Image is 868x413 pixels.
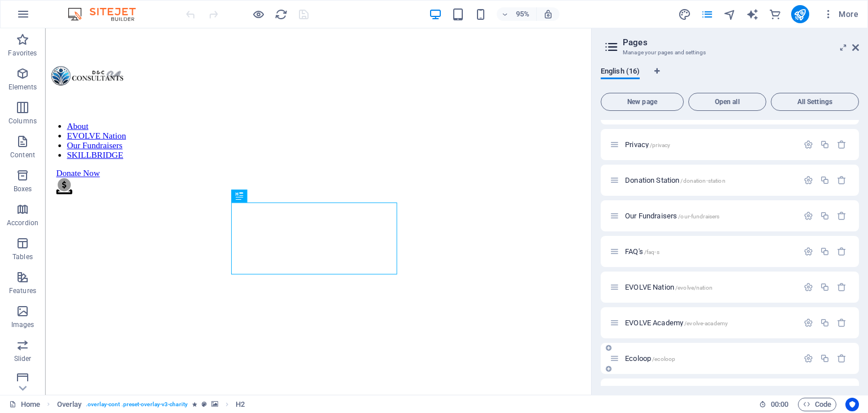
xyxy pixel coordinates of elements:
span: Click to select. Double-click to edit [57,398,82,411]
button: reload [274,7,288,21]
a: Click to cancel selection. Double-click to open Pages [9,398,40,411]
div: Ecoloop/ecoloop [622,355,798,362]
div: Settings [804,211,813,221]
h3: Manage your pages and settings [623,48,836,58]
div: Settings [804,354,813,363]
div: Settings [804,140,813,149]
div: EVOLVE Academy/evolve-academy [622,319,798,326]
i: AI Writer [746,8,759,21]
span: Click to open page [625,140,670,149]
span: Click to open page [625,212,719,220]
p: Tables [12,252,33,261]
i: This element contains a background [211,401,218,407]
i: Navigator [723,8,736,21]
p: Accordion [7,218,38,227]
button: Usercentrics [845,398,859,411]
button: design [678,7,692,21]
h6: 95% [514,7,532,21]
i: Element contains an animation [192,401,197,407]
i: Reload page [275,8,288,21]
span: Code [803,398,831,411]
div: Duplicate [820,247,830,256]
p: Elements [8,83,37,92]
span: More [823,8,858,20]
p: Slider [14,354,32,363]
button: More [818,5,863,23]
span: Click to open page [625,354,675,363]
span: /evolve-academy [684,320,728,326]
div: Donation Station/donation-station [622,177,798,184]
div: Duplicate [820,318,830,328]
div: Privacy/privacy [622,141,798,148]
div: Duplicate [820,140,830,149]
button: pages [701,7,714,21]
span: Click to open page [625,283,713,291]
span: /our-fundraisers [678,213,719,220]
p: Columns [8,117,37,126]
div: Remove [837,211,847,221]
i: This element is a customizable preset [202,401,207,407]
button: All Settings [771,93,859,111]
div: Remove [837,282,847,292]
span: /ecoloop [652,356,675,362]
button: text_generator [746,7,759,21]
i: Design (Ctrl+Alt+Y) [678,8,691,21]
span: All Settings [776,98,854,105]
i: On resize automatically adjust zoom level to fit chosen device. [543,9,553,19]
div: Settings [804,247,813,256]
span: Click to select. Double-click to edit [236,398,245,411]
nav: breadcrumb [57,398,245,411]
i: Commerce [769,8,782,21]
span: New page [606,98,679,105]
div: Remove [837,247,847,256]
span: 00 00 [771,398,788,411]
button: publish [791,5,809,23]
p: Images [11,320,34,329]
span: English (16) [601,64,640,80]
h6: Session time [759,398,789,411]
div: Our Fundraisers/our-fundraisers [622,212,798,220]
div: Duplicate [820,211,830,221]
button: Click here to leave preview mode and continue editing [251,7,265,21]
p: Content [10,150,35,160]
div: Duplicate [820,354,830,363]
button: navigator [723,7,737,21]
span: /donation-station [680,178,725,184]
span: Click to open page [625,176,726,184]
div: Duplicate [820,175,830,185]
span: : [779,400,780,408]
div: FAQ's/faq-s [622,248,798,255]
span: Click to open page [625,319,728,327]
p: Boxes [14,184,32,193]
button: Code [798,398,836,411]
div: Settings [804,175,813,185]
img: Editor Logo [65,7,150,21]
button: commerce [769,7,782,21]
i: Publish [793,8,806,21]
span: /faq-s [644,249,659,255]
span: /privacy [650,142,670,148]
h2: Pages [623,37,859,48]
i: Pages (Ctrl+Alt+S) [701,8,714,21]
div: Remove [837,354,847,363]
span: . overlay-cont .preset-overlay-v3-charity [86,398,188,411]
div: Settings [804,318,813,328]
p: Favorites [8,49,37,58]
div: EVOLVE Nation/evolve/nation [622,283,798,291]
p: Features [9,286,36,295]
div: Duplicate [820,282,830,292]
button: New page [601,93,684,111]
div: Settings [804,282,813,292]
div: Language Tabs [601,67,859,88]
span: /evolve/nation [675,285,713,291]
button: 95% [497,7,537,21]
span: Open all [693,98,761,105]
div: Remove [837,140,847,149]
span: Click to open page [625,247,659,256]
div: Remove [837,318,847,328]
div: Remove [837,175,847,185]
button: Open all [688,93,766,111]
